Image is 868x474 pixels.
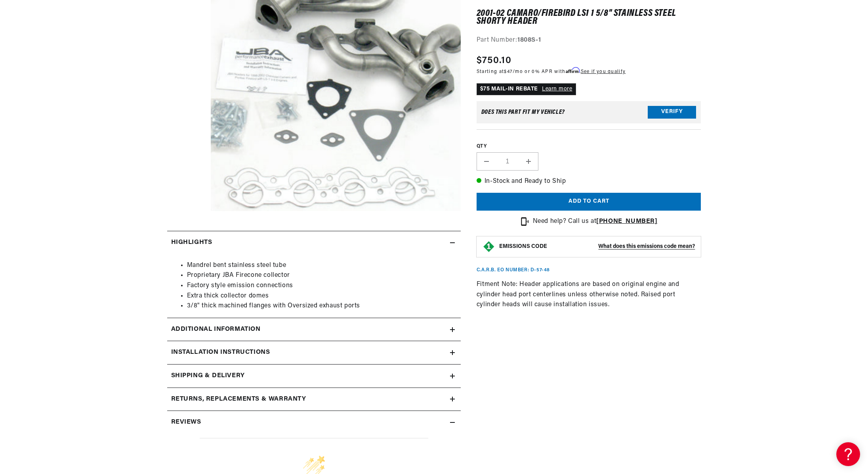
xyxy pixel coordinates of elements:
button: Add to cart [477,193,701,211]
img: Emissions code [483,241,495,253]
p: Need help? Call us at [533,217,658,227]
h1: 2001-02 Camaro/Firebird LS1 1 5/8" Stainless Steel Shorty Header [477,10,701,26]
summary: Returns, Replacements & Warranty [167,388,461,411]
button: Verify [648,106,696,119]
h2: Additional Information [171,324,261,335]
summary: Reviews [167,411,461,434]
label: QTY [477,143,701,150]
h2: Shipping & Delivery [171,371,245,381]
li: Factory style emission connections [187,281,457,291]
p: Starting at /mo or 0% APR with . [477,68,626,75]
summary: Installation instructions [167,341,461,364]
h2: Reviews [171,417,201,428]
li: 3/8" thick machined flanges with Oversized exhaust ports [187,301,457,311]
h2: Installation instructions [171,347,270,358]
span: $750.10 [477,54,511,68]
li: Proprietary JBA Firecone collector [187,271,457,281]
div: Part Number: [477,36,701,46]
p: $75 MAIL-IN REBATE [477,83,576,95]
a: Learn more [542,86,572,92]
a: [PHONE_NUMBER] [596,218,657,225]
div: Does This part fit My vehicle? [481,109,565,115]
p: In-Stock and Ready to Ship [477,177,701,187]
h2: Highlights [171,238,212,248]
strong: EMISSIONS CODE [499,244,547,250]
strong: What does this emissions code mean? [598,244,695,250]
li: Extra thick collector domes [187,291,457,301]
button: EMISSIONS CODEWhat does this emissions code mean? [499,244,695,251]
summary: Highlights [167,231,461,254]
summary: Additional Information [167,318,461,341]
p: C.A.R.B. EO Number: D-57-48 [477,267,550,274]
a: See if you qualify - Learn more about Affirm Financing (opens in modal) [581,69,626,74]
span: $47 [504,69,513,74]
strong: 1808S-1 [517,37,541,44]
li: Mandrel bent stainless steel tube [187,261,457,271]
span: Affirm [566,67,580,73]
summary: Shipping & Delivery [167,365,461,388]
h2: Returns, Replacements & Warranty [171,394,306,405]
